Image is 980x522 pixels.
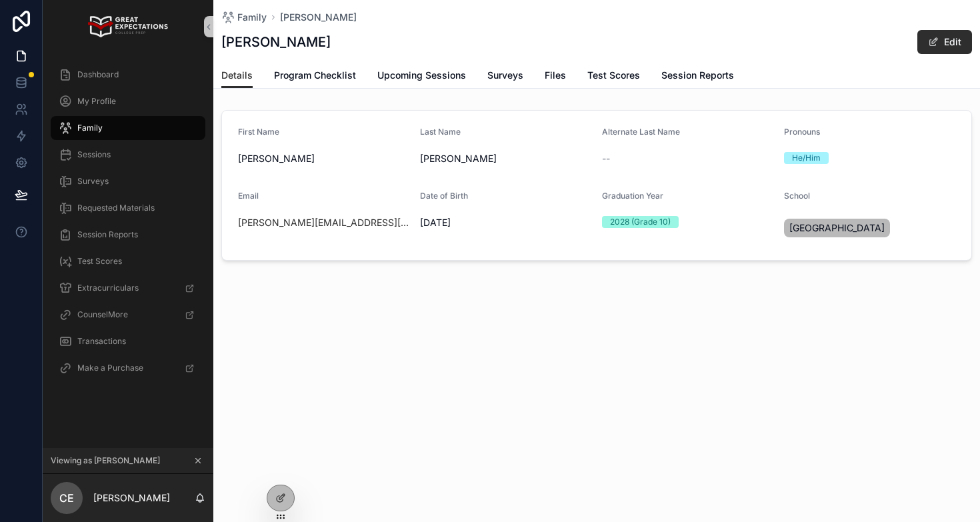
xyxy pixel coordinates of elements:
span: Surveys [487,69,523,82]
span: Family [237,11,267,24]
span: Session Reports [661,69,734,82]
span: Session Reports [77,229,138,240]
span: Upcoming Sessions [377,69,466,82]
span: Surveys [77,176,109,187]
a: CounselMore [51,303,205,327]
span: CounselMore [77,309,128,320]
a: Program Checklist [274,63,356,90]
div: 2028 (Grade 10) [610,216,671,228]
span: Family [77,123,103,133]
span: Program Checklist [274,69,356,82]
div: He/Him [792,152,821,164]
span: School [784,191,810,201]
span: Transactions [77,336,126,347]
span: Alternate Last Name [602,127,680,137]
a: Dashboard [51,63,205,87]
span: [PERSON_NAME] [420,152,591,165]
h1: [PERSON_NAME] [221,33,331,51]
span: Date of Birth [420,191,468,201]
a: Test Scores [587,63,640,90]
span: Last Name [420,127,461,137]
a: Files [545,63,566,90]
a: [PERSON_NAME][EMAIL_ADDRESS][PERSON_NAME][DOMAIN_NAME] [238,216,409,229]
a: Family [221,11,267,24]
a: Transactions [51,329,205,353]
span: My Profile [77,96,116,107]
span: Sessions [77,149,111,160]
span: Extracurriculars [77,283,139,293]
span: [GEOGRAPHIC_DATA] [789,221,885,235]
span: [DATE] [420,216,591,229]
span: [PERSON_NAME] [238,152,409,165]
a: Details [221,63,253,89]
span: CE [59,490,74,506]
p: [PERSON_NAME] [93,491,170,505]
span: Files [545,69,566,82]
a: Surveys [487,63,523,90]
a: Requested Materials [51,196,205,220]
a: Make a Purchase [51,356,205,380]
a: Sessions [51,143,205,167]
span: Viewing as [PERSON_NAME] [51,455,160,466]
span: -- [602,152,610,165]
a: Test Scores [51,249,205,273]
span: First Name [238,127,279,137]
span: Make a Purchase [77,363,143,373]
span: Pronouns [784,127,820,137]
span: Email [238,191,259,201]
a: Upcoming Sessions [377,63,466,90]
a: Extracurriculars [51,276,205,300]
a: My Profile [51,89,205,113]
a: [PERSON_NAME] [280,11,357,24]
div: scrollable content [43,53,213,397]
span: Details [221,69,253,82]
span: Graduation Year [602,191,663,201]
a: Session Reports [661,63,734,90]
a: Session Reports [51,223,205,247]
span: Requested Materials [77,203,155,213]
button: Edit [917,30,972,54]
span: Test Scores [587,69,640,82]
a: Surveys [51,169,205,193]
img: App logo [88,16,167,37]
span: Dashboard [77,69,119,80]
span: Test Scores [77,256,122,267]
a: Family [51,116,205,140]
